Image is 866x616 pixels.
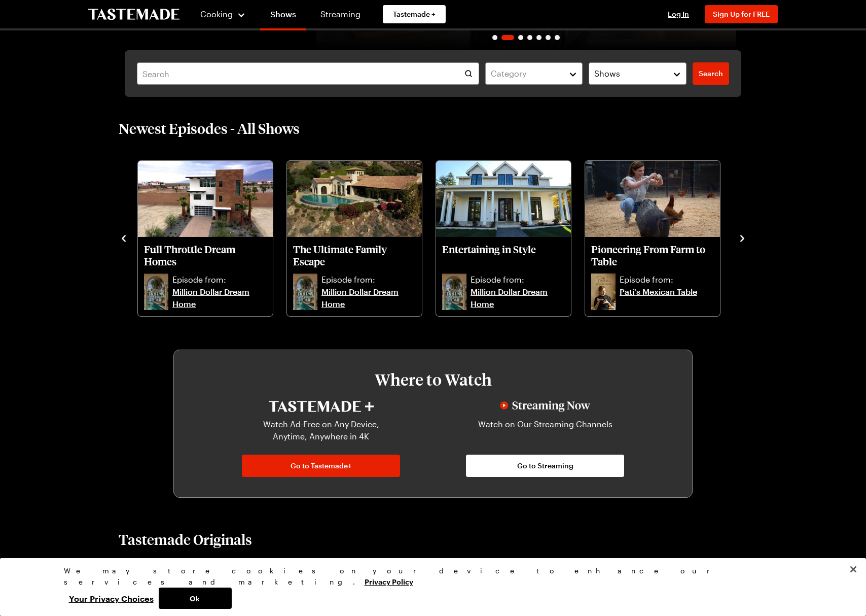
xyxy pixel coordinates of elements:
[435,158,584,317] div: 6 / 10
[705,5,778,23] button: Sign Up for FREE
[286,158,435,317] div: 5 / 10
[64,565,794,588] div: We may store cookies on your device to enhance our services and marketing.
[64,565,794,609] div: Privacy
[471,286,565,310] a: Million Dollar Dream Home
[491,67,562,80] div: Category
[393,9,436,19] span: Tastemade +
[287,161,422,316] div: The Ultimate Family Escape
[242,455,400,477] a: Go to Tastemade+
[248,418,394,442] p: Watch Ad-Free on Any Device, Anytime, Anywhere in 4K
[500,401,590,412] img: Streaming
[287,161,422,237] img: The Ultimate Family Escape
[472,418,618,442] p: Watch on Our Streaming Channels
[713,10,770,18] span: Sign Up for FREE
[466,455,624,477] a: Go to Streaming
[584,158,733,317] div: 7 / 10
[436,161,571,237] img: Entertaining in Style
[436,161,571,316] div: Entertaining in Style
[501,35,514,40] span: Go to slide 2
[172,273,267,286] p: Episode from:
[485,62,583,85] button: Category
[138,161,273,237] img: Full Throttle Dream Homes
[137,62,479,85] input: Search
[172,286,267,310] a: Million Dollar Dream Home
[321,273,416,286] p: Episode from:
[555,35,560,40] span: Go to slide 7
[620,286,714,310] a: Pati's Mexican Table
[546,35,551,40] span: Go to slide 6
[442,243,565,267] p: Entertaining in Style
[492,35,497,40] span: Go to slide 1
[144,243,267,271] a: Full Throttle Dream Homes
[693,62,729,85] a: filters
[144,243,267,267] p: Full Throttle Dream Homes
[594,67,620,80] span: Shows
[842,558,864,580] button: Close
[137,158,286,317] div: 4 / 10
[200,9,233,19] span: Cooking
[585,161,720,237] img: Pioneering From Farm to Table
[585,161,720,316] div: Pioneering From Farm to Table
[119,231,129,244] button: navigate to previous item
[260,2,306,30] a: Shows
[64,588,159,609] button: Your Privacy Choices
[119,119,300,138] h2: Newest Episodes - All Shows
[518,35,523,40] span: Go to slide 3
[737,231,747,244] button: navigate to next item
[658,9,699,19] button: Log In
[527,35,532,40] span: Go to slide 4
[88,9,179,20] a: To Tastemade Home Page
[321,286,416,310] a: Million Dollar Dream Home
[471,273,565,286] p: Episode from:
[365,576,413,586] a: More information about your privacy, opens in a new tab
[536,35,542,40] span: Go to slide 5
[293,243,416,267] p: The Ultimate Family Escape
[293,243,416,271] a: The Ultimate Family Escape
[269,401,374,412] img: Tastemade+
[138,161,273,316] div: Full Throttle Dream Homes
[291,461,352,471] span: Go to Tastemade+
[668,10,689,18] span: Log In
[699,69,723,79] span: Search
[591,243,714,267] p: Pioneering From Farm to Table
[159,588,232,609] button: Ok
[620,273,714,286] p: Episode from:
[591,243,714,271] a: Pioneering From Farm to Table
[200,2,246,26] button: Cooking
[204,370,662,389] h3: Where to Watch
[517,461,573,471] span: Go to Streaming
[442,243,565,271] a: Entertaining in Style
[383,5,446,23] a: Tastemade +
[589,62,687,85] button: Shows
[119,530,252,549] h2: Tastemade Originals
